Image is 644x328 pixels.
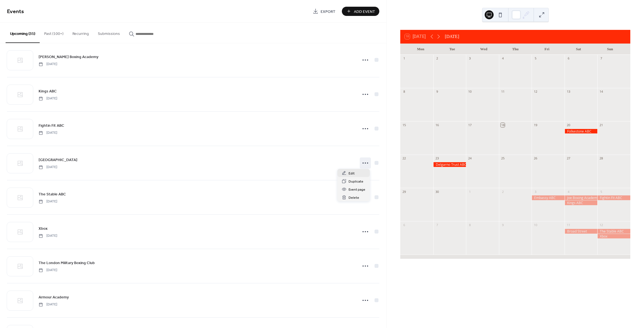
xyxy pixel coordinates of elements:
button: Upcoming (31) [6,23,40,43]
div: 8 [402,90,406,94]
div: 9 [501,223,505,227]
a: The Stable ABC [39,191,66,197]
div: 9 [435,90,439,94]
a: The London Military Boxing Club [39,260,95,266]
span: [DATE] [39,165,57,170]
div: 30 [435,190,439,194]
a: Kings ABC [39,88,57,94]
a: [GEOGRAPHIC_DATA] [39,157,77,163]
span: [DATE] [39,302,57,307]
div: 7 [599,56,603,61]
a: Fightin Fit ABC [39,122,64,129]
div: 6 [566,56,570,61]
span: Kings ABC [39,88,57,94]
button: Past (100+) [40,23,68,42]
div: 1 [468,190,472,194]
span: Duplicate [349,179,363,185]
div: 18 [501,123,505,127]
div: 10 [468,90,472,94]
div: Embassy ABC [532,195,565,200]
div: Sat [563,44,594,55]
div: 26 [533,156,538,161]
div: Folkestone ABC [565,129,598,134]
div: 17 [468,123,472,127]
span: [PERSON_NAME] Boxing Academy [39,54,98,60]
div: 22 [402,156,406,161]
div: 24 [468,156,472,161]
span: Events [7,6,24,17]
a: [PERSON_NAME] Boxing Academy [39,54,98,60]
div: 20 [566,123,570,127]
a: Export [309,7,340,16]
span: Add Event [354,9,375,15]
button: Add Event [342,7,379,16]
div: 19 [533,123,538,127]
div: 4 [566,190,570,194]
div: 16 [435,123,439,127]
div: [DATE] [445,33,459,40]
div: Fightin Fit ABC [597,195,630,200]
button: Recurring [68,23,93,42]
div: 11 [501,90,505,94]
div: 13 [566,90,570,94]
div: 5 [599,190,603,194]
span: The London Military Boxing Club [39,260,95,266]
span: [GEOGRAPHIC_DATA] [39,157,77,163]
span: Export [321,9,335,15]
div: 8 [468,223,472,227]
span: [DATE] [39,268,57,273]
span: Armour Academy [39,295,69,300]
div: Fri [531,44,563,55]
div: 10 [533,223,538,227]
div: Sun [594,44,626,55]
span: Xbox [39,226,48,232]
span: [DATE] [39,233,57,238]
div: 21 [599,123,603,127]
div: Kings ABC [565,200,598,205]
div: 7 [435,223,439,227]
span: Fightin Fit ABC [39,123,64,129]
span: Event page [349,187,365,193]
div: Mon [405,44,436,55]
div: 12 [599,223,603,227]
div: 25 [501,156,505,161]
div: 3 [533,190,538,194]
div: 12 [533,90,538,94]
div: Thu [499,44,531,55]
div: Xbox [597,234,630,239]
div: 5 [533,56,538,61]
button: Submissions [93,23,124,42]
span: [DATE] [39,199,57,204]
div: Joe Boxing Academy [565,195,598,200]
div: 2 [501,190,505,194]
a: Armour Academy [39,294,69,300]
div: 15 [402,123,406,127]
div: 27 [566,156,570,161]
div: 1 [402,56,406,61]
div: 23 [435,156,439,161]
div: The Stable ABC [597,229,630,234]
div: 14 [599,90,603,94]
span: Delete [349,195,359,201]
span: [DATE] [39,62,57,67]
span: [DATE] [39,130,57,135]
div: 29 [402,190,406,194]
div: Wed [468,44,499,55]
div: Tue [436,44,468,55]
span: [DATE] [39,96,57,101]
div: Broad Street [565,229,598,234]
div: 4 [501,56,505,61]
div: Delgarno Trust ABC [433,162,466,167]
div: 2 [435,56,439,61]
div: 11 [566,223,570,227]
span: Edit [349,171,355,176]
div: 3 [468,56,472,61]
div: 6 [402,223,406,227]
div: 28 [599,156,603,161]
a: Xbox [39,225,48,232]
